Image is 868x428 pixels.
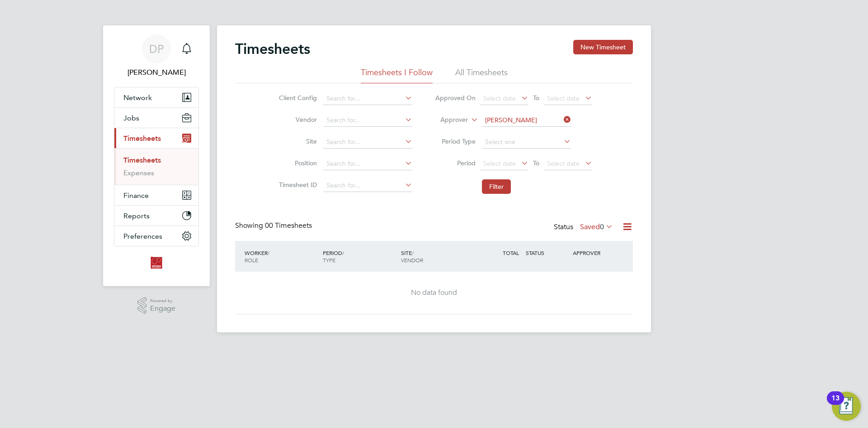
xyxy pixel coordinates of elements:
button: Finance [114,185,198,205]
input: Search for... [482,114,571,127]
a: Expenses [123,168,154,177]
label: Saved [580,222,613,231]
div: No data found [244,288,624,298]
input: Search for... [323,179,412,192]
div: WORKER [242,245,321,268]
nav: Main navigation [103,25,210,286]
a: Timesheets [123,156,161,164]
label: Vendor [276,115,317,124]
label: Client Config [276,94,317,102]
label: Approver [427,115,468,125]
span: Duncan Peake [114,67,199,78]
label: Site [276,137,317,145]
div: SITE [399,245,477,268]
span: To [530,157,542,169]
span: TOTAL [503,249,519,256]
button: Filter [482,179,511,194]
div: APPROVER [571,245,618,261]
span: 00 Timesheets [265,221,312,230]
li: Timesheets I Follow [361,67,433,83]
span: Powered by [150,297,175,305]
a: Go to home page [114,255,199,270]
button: Jobs [114,108,198,128]
a: Powered byEngage [137,297,176,314]
span: Network [123,93,152,102]
span: DP [149,43,164,55]
span: / [412,249,414,256]
span: Reports [123,212,150,220]
input: Search for... [323,114,412,127]
span: Select date [483,94,516,102]
div: Timesheets [114,148,198,185]
button: Timesheets [114,128,198,148]
span: Select date [547,94,580,102]
div: Showing [235,221,314,231]
h2: Timesheets [235,40,310,58]
button: Reports [114,206,198,226]
img: optionsresourcing-logo-retina.png [149,255,164,270]
span: Preferences [123,232,162,240]
span: Select date [483,159,516,168]
label: Period Type [435,137,476,145]
div: 13 [831,398,840,410]
span: / [268,249,269,256]
span: Jobs [123,114,139,122]
span: To [530,92,542,104]
div: STATUS [524,245,571,261]
a: DP[PERSON_NAME] [114,34,199,78]
div: Status [554,221,615,234]
li: All Timesheets [455,67,508,83]
button: Network [114,87,198,107]
span: 0 [600,222,604,231]
button: New Timesheet [573,40,633,54]
input: Search for... [323,92,412,105]
input: Search for... [323,136,412,149]
span: Finance [123,191,149,200]
input: Select one [482,136,571,149]
span: ROLE [245,256,258,264]
button: Open Resource Center, 13 new notifications [832,392,861,421]
span: Timesheets [123,134,161,143]
span: / [342,249,344,256]
input: Search for... [323,158,412,170]
span: TYPE [323,256,335,264]
span: VENDOR [401,256,423,264]
div: PERIOD [321,245,399,268]
span: Engage [150,305,175,313]
label: Timesheet ID [276,181,317,189]
button: Preferences [114,226,198,246]
label: Approved On [435,94,476,102]
label: Period [435,159,476,167]
label: Position [276,159,317,167]
span: Select date [547,159,580,168]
